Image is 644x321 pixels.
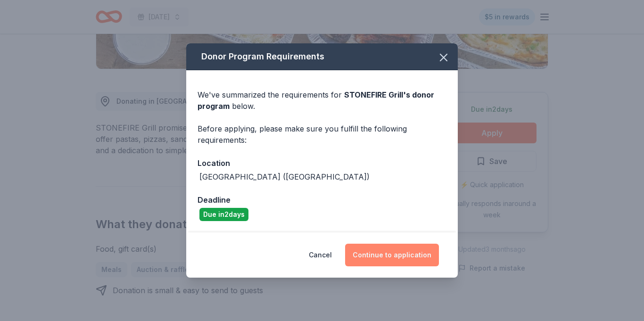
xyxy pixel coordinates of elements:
[186,43,458,70] div: Donor Program Requirements
[198,194,446,206] div: Deadline
[198,89,446,112] div: We've summarized the requirements for below.
[309,244,332,266] button: Cancel
[199,171,370,182] div: [GEOGRAPHIC_DATA] ([GEOGRAPHIC_DATA])
[199,208,248,221] div: Due in 2 days
[198,123,446,146] div: Before applying, please make sure you fulfill the following requirements:
[345,244,439,266] button: Continue to application
[198,157,446,169] div: Location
